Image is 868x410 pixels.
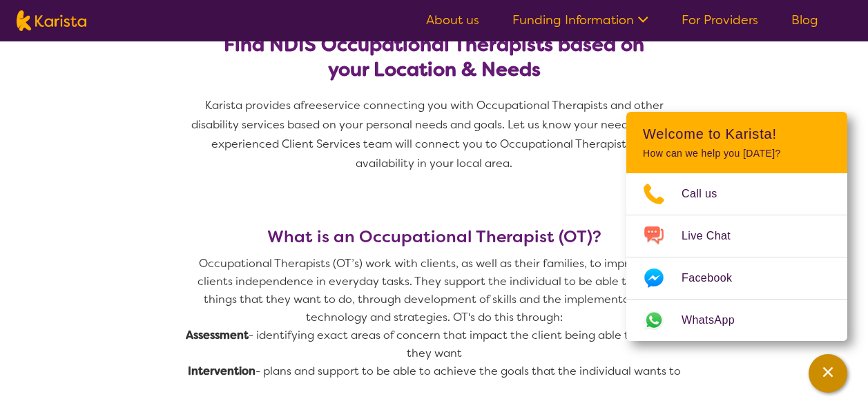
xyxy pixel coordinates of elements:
[300,98,322,113] span: free
[809,354,847,393] button: Channel Menu
[426,12,479,28] a: About us
[186,255,683,326] p: Occupational Therapists (OT’s) work with clients, as well as their families, to improve the clien...
[643,126,831,142] h2: Welcome to Karista!
[682,226,747,246] span: Live Chat
[626,112,847,341] div: Channel Menu
[186,328,249,342] strong: Assessment
[512,12,648,28] a: Funding Information
[186,326,683,362] p: - identifying exact areas of concern that impact the client being able to do what they want
[205,98,300,113] span: Karista provides a
[682,268,749,289] span: Facebook
[626,300,847,341] a: Web link opens in a new tab.
[191,98,680,170] span: service connecting you with Occupational Therapists and other disability services based on your p...
[202,32,666,82] h2: Find NDIS Occupational Therapists based on your Location & Needs
[682,12,758,28] a: For Providers
[682,310,751,331] span: WhatsApp
[643,148,831,159] p: How can we help you [DATE]?
[186,362,683,380] p: - plans and support to be able to achieve the goals that the individual wants to
[791,12,818,28] a: Blog
[17,10,86,31] img: Karista logo
[186,227,683,246] h3: What is an Occupational Therapist (OT)?
[188,364,255,378] strong: Intervention
[682,184,734,204] span: Call us
[626,173,847,341] ul: Choose channel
